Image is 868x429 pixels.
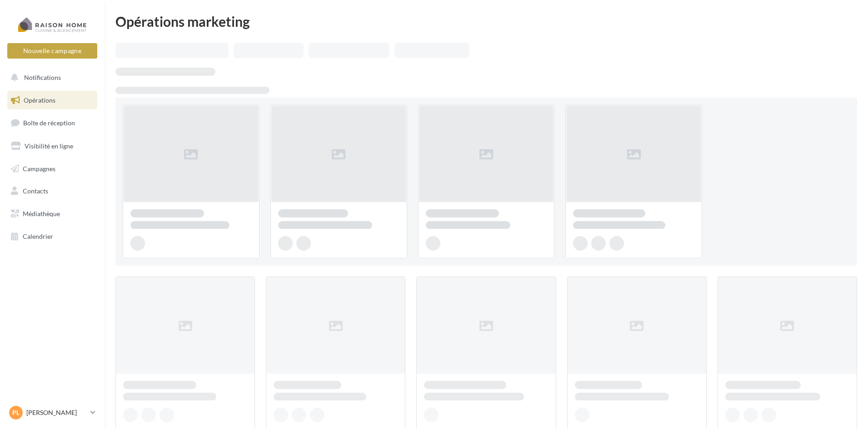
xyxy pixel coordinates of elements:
[23,119,75,127] span: Boîte de réception
[23,187,48,195] span: Contacts
[26,408,87,417] p: [PERSON_NAME]
[24,96,55,104] span: Opérations
[5,227,99,246] a: Calendrier
[24,74,61,81] span: Notifications
[5,91,99,110] a: Opérations
[7,404,97,421] a: PL [PERSON_NAME]
[5,113,99,133] a: Boîte de réception
[7,43,97,59] button: Nouvelle campagne
[23,232,53,240] span: Calendrier
[23,164,55,172] span: Campagnes
[23,210,60,217] span: Médiathèque
[5,182,99,201] a: Contacts
[5,204,99,223] a: Médiathèque
[5,137,99,156] a: Visibilité en ligne
[25,142,73,150] span: Visibilité en ligne
[12,408,20,417] span: PL
[115,15,857,28] div: Opérations marketing
[5,68,95,87] button: Notifications
[5,159,99,178] a: Campagnes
